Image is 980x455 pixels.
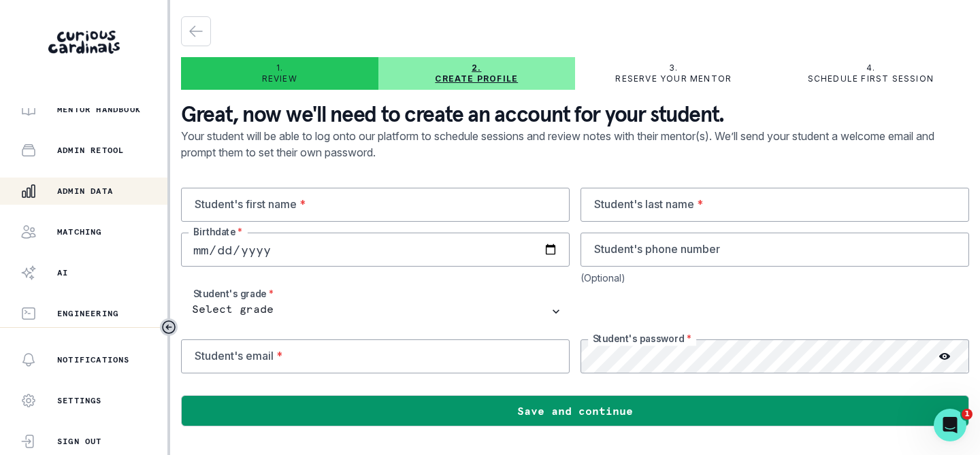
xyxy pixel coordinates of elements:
p: Mentor Handbook [57,104,141,115]
p: Settings [57,395,102,406]
p: AI [57,267,68,278]
p: Matching [57,226,102,237]
p: 1. [276,63,283,73]
p: 4. [866,63,875,73]
p: Schedule first session [808,73,934,84]
iframe: Intercom live chat [934,409,966,441]
span: 1 [962,409,973,420]
p: Engineering [57,308,118,319]
p: Admin Retool [57,145,124,156]
p: Create profile [435,73,518,84]
p: Great, now we'll need to create an account for your student. [181,101,969,128]
button: Save and continue [181,395,969,426]
p: Notifications [57,354,130,365]
div: (Optional) [581,272,969,284]
p: Reserve your mentor [615,73,732,84]
button: Toggle sidebar [160,318,178,336]
p: Sign Out [57,436,102,447]
p: Admin Data [57,186,113,197]
p: Review [262,73,297,84]
p: 2. [472,63,481,73]
img: Curious Cardinals Logo [48,31,120,54]
p: Your student will be able to log onto our platform to schedule sessions and review notes with the... [181,128,969,188]
p: 3. [669,63,678,73]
